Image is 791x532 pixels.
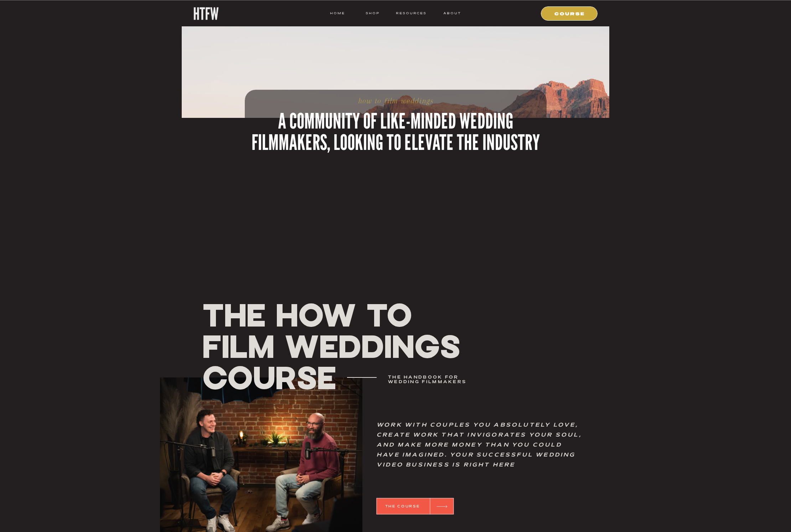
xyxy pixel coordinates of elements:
h3: The handbook for wedding filmmakers [388,375,485,385]
h1: how to film weddings [325,97,466,105]
b: THE COURSE [385,505,420,508]
h2: A COMMUNITY OF LIKE-MINDED WEDDING FILMMAKERS, LOOKING TO ELEVATE THE INDUSTRY [245,110,547,203]
a: COURSE [546,10,594,16]
a: resources [393,10,426,16]
i: Work with couples you absolutely love, create work that invigorates your soul, and make more mone... [377,423,582,468]
a: shop [358,10,387,16]
a: THE COURSE [379,505,425,508]
h1: THE How To Film Weddings Course [202,299,465,393]
a: HOME [330,10,345,16]
a: ABOUT [443,10,461,16]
